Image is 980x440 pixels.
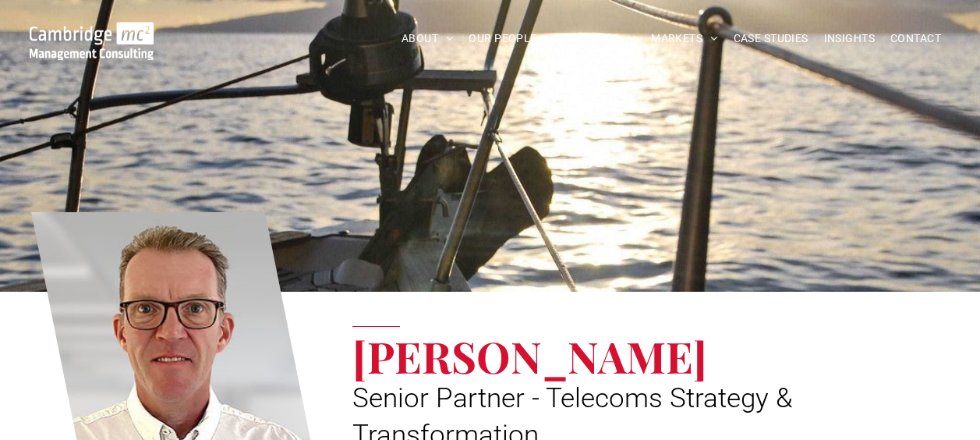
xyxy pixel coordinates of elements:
a: INSIGHTS [816,27,883,51]
a: CONTACT [883,27,949,51]
a: OUR PEOPLE [461,27,544,51]
a: CASE STUDIES [726,27,816,51]
img: Go to Homepage [30,22,154,60]
a: WHAT WE DO [545,27,644,51]
a: MARKETS [643,27,725,51]
a: Your Business Transformed | Cambridge Management Consulting [30,24,154,41]
span: [PERSON_NAME] [352,327,707,385]
a: ABOUT [394,27,462,51]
